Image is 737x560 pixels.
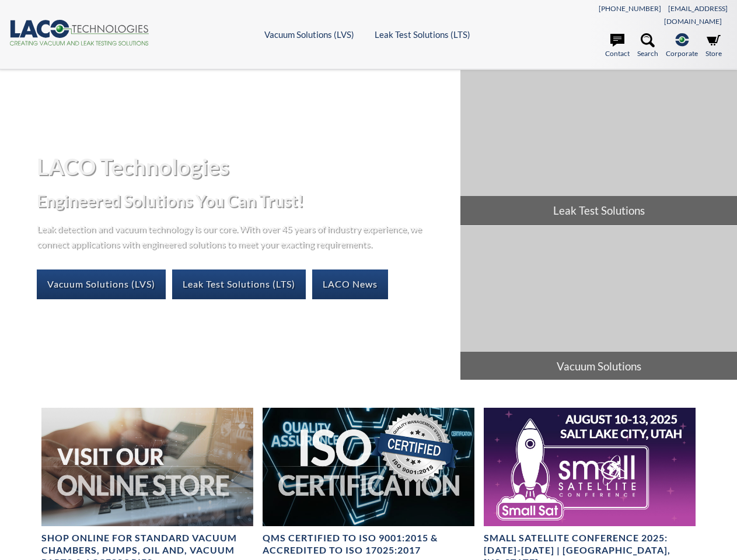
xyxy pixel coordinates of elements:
a: Vacuum Solutions [460,226,737,381]
a: Contact [605,33,630,59]
a: Leak Test Solutions (LTS) [172,269,306,299]
h4: QMS CERTIFIED to ISO 9001:2015 & Accredited to ISO 17025:2017 [263,532,474,556]
a: Leak Test Solutions [460,70,737,225]
a: Leak Test Solutions (LTS) [375,29,470,40]
h2: Engineered Solutions You Can Trust! [37,190,451,212]
a: ISO Certification headerQMS CERTIFIED to ISO 9001:2015 & Accredited to ISO 17025:2017 [263,408,474,557]
a: [PHONE_NUMBER] [599,4,661,13]
span: Corporate [666,48,698,59]
a: LACO News [312,269,388,299]
a: [EMAIL_ADDRESS][DOMAIN_NAME] [664,4,728,26]
a: Vacuum Solutions (LVS) [264,29,354,40]
a: Vacuum Solutions (LVS) [37,269,166,299]
p: Leak detection and vacuum technology is our core. With over 45 years of industry experience, we c... [37,221,428,251]
a: Store [705,33,722,59]
span: Vacuum Solutions [460,352,737,381]
span: Leak Test Solutions [460,196,737,225]
h1: LACO Technologies [37,152,451,181]
a: Search [637,33,658,59]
